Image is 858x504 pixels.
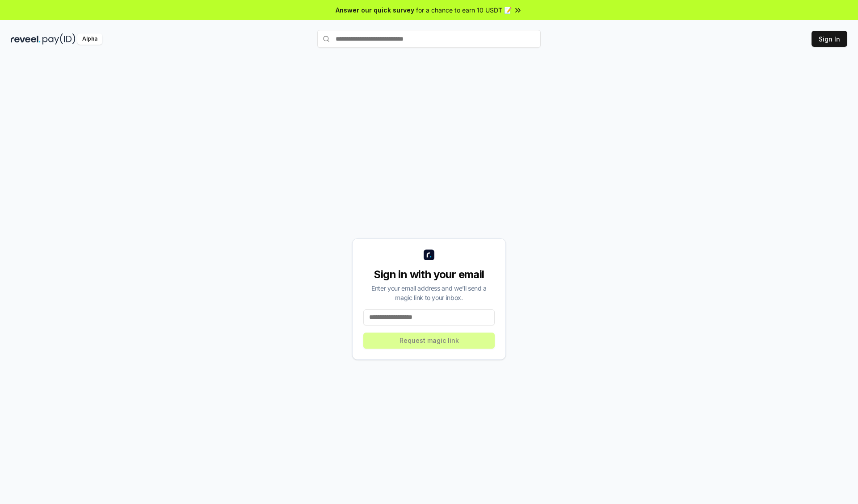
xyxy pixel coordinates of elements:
span: for a chance to earn 10 USDT 📝 [416,5,512,15]
div: Alpha [77,33,102,45]
span: Answer our quick survey [336,5,414,15]
button: Sign In [812,31,847,47]
div: Enter your email address and we’ll send a magic link to your inbox. [363,283,495,302]
div: Sign in with your email [363,267,495,282]
img: pay_id [42,33,76,45]
img: reveel_dark [11,33,41,45]
img: logo_small [424,250,434,260]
